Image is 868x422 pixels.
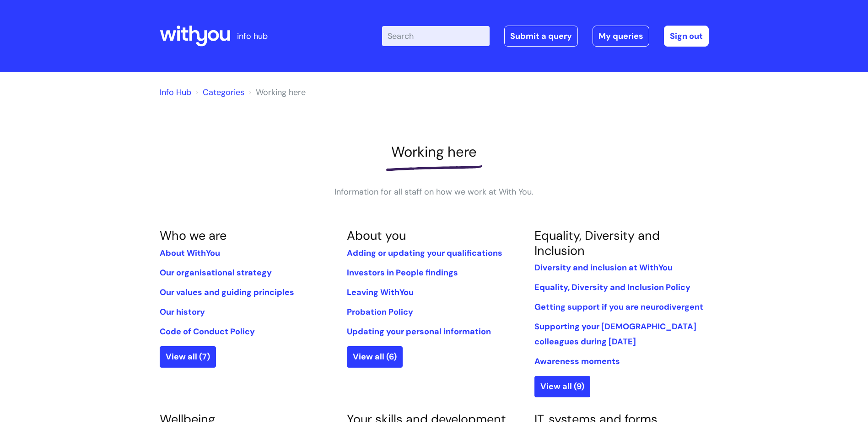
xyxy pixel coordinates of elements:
a: My queries [593,26,649,47]
a: Equality, Diversity and Inclusion [534,227,660,258]
li: Working here [247,85,306,100]
a: Who we are [160,227,226,243]
a: Code of Conduct Policy [160,326,255,337]
a: Our organisational strategy [160,267,272,278]
p: Information for all staff on how we work at With You. [297,185,571,199]
a: Investors in People findings [347,267,458,278]
a: Getting support if you are neurodivergent [534,301,703,312]
div: | - [382,26,709,47]
a: Categories [203,87,244,98]
h1: Working here [160,143,709,160]
input: Search [382,26,490,46]
a: Info Hub [160,87,191,98]
a: Updating your personal information [347,326,491,337]
a: Awareness moments [534,356,620,367]
a: Leaving WithYou [347,287,414,298]
a: Diversity and inclusion at WithYou [534,262,673,273]
a: Our values and guiding principles [160,287,294,298]
a: View all (9) [534,376,590,397]
a: About WithYou [160,248,220,258]
a: Probation Policy [347,306,413,317]
p: info hub [237,29,268,43]
a: About you [347,227,406,243]
li: Solution home [194,85,244,100]
a: View all (7) [160,346,216,367]
a: Sign out [664,26,709,47]
a: Equality, Diversity and Inclusion Policy [534,282,690,293]
a: Submit a query [504,26,578,47]
a: Our history [160,306,205,317]
a: View all (6) [347,346,403,367]
a: Supporting your [DEMOGRAPHIC_DATA] colleagues during [DATE] [534,321,696,347]
a: Adding or updating your qualifications [347,248,502,258]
